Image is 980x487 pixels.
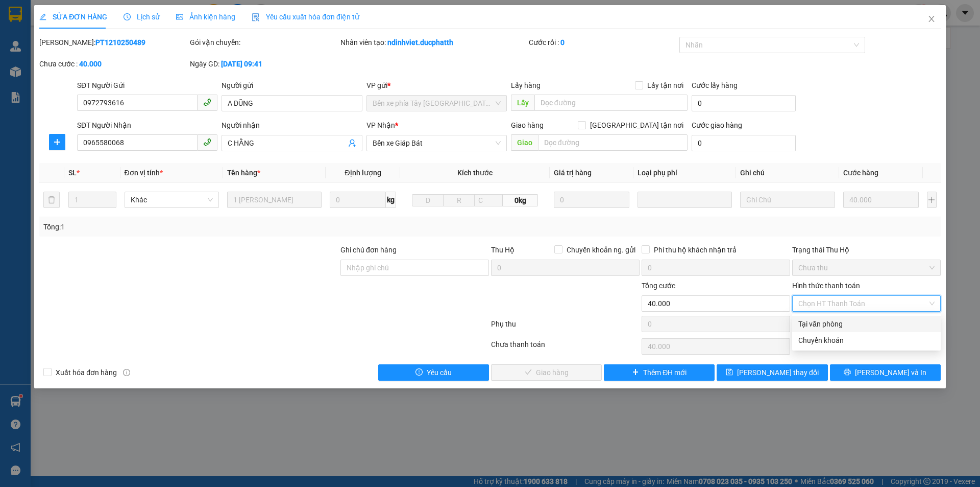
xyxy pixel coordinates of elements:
[412,194,444,206] input: D
[39,37,188,48] div: [PERSON_NAME]:
[427,367,452,378] span: Yêu cầu
[49,134,65,150] button: plus
[511,121,544,129] span: Giao hàng
[68,169,77,177] span: SL
[252,13,260,21] img: icon
[726,368,733,377] span: save
[692,135,796,151] input: Cước giao hàng
[387,38,453,47] b: ndinhviet.ducphatth
[643,80,688,91] span: Lấy tận nơi
[227,169,260,177] span: Tên hàng
[77,120,217,131] div: SĐT Người Nhận
[692,121,742,129] label: Cước giao hàng
[190,58,338,69] div: Ngày GD:
[79,60,102,68] b: 40.000
[830,364,941,381] button: printer[PERSON_NAME] và In
[123,369,130,376] span: info-circle
[39,58,188,69] div: Chưa cước :
[633,163,736,183] th: Loại phụ phí
[39,13,46,20] span: edit
[340,260,489,276] input: Ghi chú đơn hàng
[50,138,65,146] span: plus
[95,38,145,47] b: PT1210250489
[844,368,851,377] span: printer
[366,80,507,91] div: VP gửi
[798,335,935,346] div: Chuyển khoản
[511,81,541,89] span: Lấy hàng
[632,368,639,377] span: plus
[176,13,235,21] span: Ảnh kiện hàng
[131,192,213,207] span: Khác
[927,15,936,23] span: close
[415,368,423,377] span: exclamation-circle
[798,296,935,311] span: Chọn HT Thanh Toán
[586,120,688,131] span: [GEOGRAPHIC_DATA] tận nơi
[792,244,941,256] div: Trạng thái Thu Hộ
[386,192,396,208] span: kg
[692,81,738,89] label: Cước lấy hàng
[203,138,211,146] span: phone
[203,98,211,106] span: phone
[373,96,501,111] span: Bến xe phía Tây Thanh Hóa
[927,192,937,208] button: plus
[124,13,131,20] span: clock-circle
[643,367,687,378] span: Thêm ĐH mới
[529,37,677,48] div: Cước rồi :
[222,120,362,131] div: Người nhận
[340,246,397,254] label: Ghi chú đơn hàng
[717,364,827,381] button: save[PERSON_NAME] thay đổi
[221,60,262,68] b: [DATE] 09:41
[43,221,378,233] div: Tổng: 1
[491,364,602,381] button: checkGiao hàng
[843,169,878,177] span: Cước hàng
[650,244,741,256] span: Phí thu hộ khách nhận trả
[843,192,919,208] input: 0
[554,192,630,208] input: 0
[642,282,675,290] span: Tổng cước
[692,95,796,111] input: Cước lấy hàng
[503,194,537,206] span: 0kg
[443,194,475,206] input: R
[534,95,688,111] input: Dọc đường
[52,367,121,378] span: Xuất hóa đơn hàng
[604,364,715,381] button: plusThêm ĐH mới
[176,13,183,20] span: picture
[554,169,592,177] span: Giá trị hàng
[474,194,503,206] input: C
[43,192,60,208] button: delete
[511,95,534,111] span: Lấy
[378,364,489,381] button: exclamation-circleYêu cầu
[190,37,338,48] div: Gói vận chuyển:
[917,5,946,34] button: Close
[77,80,217,91] div: SĐT Người Gửi
[457,169,493,177] span: Kích thước
[792,282,860,290] label: Hình thức thanh toán
[348,139,356,147] span: user-add
[740,192,835,208] input: Ghi Chú
[227,192,322,208] input: VD: Bàn, Ghế
[736,163,839,183] th: Ghi chú
[366,121,395,129] span: VP Nhận
[855,367,926,378] span: [PERSON_NAME] và In
[340,37,527,48] div: Nhân viên tạo:
[345,169,381,177] span: Định lượng
[490,318,641,336] div: Phụ thu
[252,13,359,21] span: Yêu cầu xuất hóa đơn điện tử
[798,260,935,275] span: Chưa thu
[222,80,362,91] div: Người gửi
[125,169,163,177] span: Đơn vị tính
[511,134,538,151] span: Giao
[373,135,501,151] span: Bến xe Giáp Bát
[560,38,565,47] b: 0
[562,244,640,256] span: Chuyển khoản ng. gửi
[737,367,819,378] span: [PERSON_NAME] thay đổi
[124,13,160,21] span: Lịch sử
[491,246,514,254] span: Thu Hộ
[490,339,641,357] div: Chưa thanh toán
[39,13,107,21] span: SỬA ĐƠN HÀNG
[798,318,935,330] div: Tại văn phòng
[538,134,688,151] input: Dọc đường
